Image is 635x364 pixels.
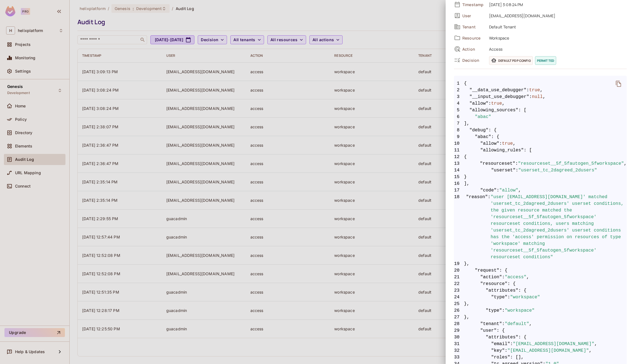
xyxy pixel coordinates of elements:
span: "[EMAIL_ADDRESS][DOMAIN_NAME]" [507,347,589,354]
span: , [589,347,592,354]
span: "key" [491,347,505,354]
span: "roles" [491,354,510,361]
span: [EMAIL_ADDRESS][DOMAIN_NAME] [486,12,627,19]
span: : [507,294,510,301]
span: "user" [480,327,497,334]
span: ], [454,180,627,187]
span: : { [518,334,526,341]
span: "type" [491,294,508,301]
span: Decision [462,58,485,63]
span: , [513,140,516,147]
span: 17 [454,187,464,194]
span: true [502,140,513,147]
span: "allow" [499,187,518,194]
span: : [502,307,505,314]
span: : [526,87,529,94]
span: Default PDP config [489,56,533,65]
span: 25 [454,301,464,307]
span: "reason" [466,194,488,260]
span: : [499,140,502,147]
span: "abac" [475,114,491,120]
span: "debug" [470,127,489,134]
span: 16 [454,180,464,187]
span: : [488,194,491,260]
span: : [ [518,107,526,114]
span: 6 [454,114,464,120]
button: delete [612,77,625,90]
span: true [491,100,502,107]
span: Access [486,46,627,52]
span: : { [499,267,507,274]
span: 18 [454,194,464,260]
span: }, [454,301,627,307]
span: "email" [491,341,510,347]
span: 33 [454,354,464,361]
span: { [464,80,467,87]
span: "resource" [480,281,508,287]
span: "action" [480,274,502,281]
span: "workspace" [505,307,534,314]
span: "allowing_rules" [480,147,524,154]
span: true [529,87,540,94]
span: 1 [454,80,464,87]
span: 24 [454,294,464,301]
span: 30 [454,334,464,341]
span: : { [491,134,499,140]
span: : [502,274,505,281]
span: User [462,13,485,18]
span: 4 [454,100,464,107]
span: 11 [454,147,464,154]
span: "attributes" [486,287,518,294]
span: 22 [454,281,464,287]
span: "allowing_sources" [470,107,519,114]
span: "__input_use_debugger" [470,94,529,100]
span: : [], [510,354,524,361]
span: 15 [454,174,464,180]
span: , [529,321,532,327]
span: : [ [524,147,532,154]
span: 14 [454,167,464,174]
span: 19 [454,260,464,267]
span: : [510,341,513,347]
span: "[EMAIL_ADDRESS][DOMAIN_NAME]" [513,341,595,347]
span: , [624,160,627,167]
span: }, [454,260,627,267]
span: "allow" [470,100,489,107]
span: 9 [454,134,464,140]
span: [DATE] 3:08:24 PM [486,1,627,8]
span: : [505,347,507,354]
span: 28 [454,321,464,327]
span: 5 [454,107,464,114]
span: 21 [454,274,464,281]
span: 2 [454,87,464,94]
span: 10 [454,140,464,147]
span: : [516,167,518,174]
span: Tenant [462,24,485,29]
span: Resource [462,35,485,41]
span: }, [454,314,627,321]
span: : { [489,127,497,134]
span: 31 [454,341,464,347]
span: , [594,341,597,347]
span: "userset_tc_2dagreed_2dusers" [518,167,597,174]
span: null [532,94,543,100]
span: permitted [535,56,556,65]
span: "user [EMAIL_ADDRESS][DOMAIN_NAME]' matched 'userset_tc_2dagreed_2dusers' userset conditions, the... [490,194,627,260]
span: : { [497,327,505,334]
span: 27 [454,314,464,321]
span: "resourceset__5f_5fautogen_5fworkspace" [518,160,624,167]
span: "request" [475,267,499,274]
span: 26 [454,307,464,314]
span: : [497,187,499,194]
span: 20 [454,267,464,274]
span: "userset" [491,167,516,174]
span: 13 [454,160,464,167]
span: } [454,174,627,180]
span: ], [454,120,627,127]
span: "abac" [475,134,491,140]
span: , [502,100,505,107]
span: 32 [454,347,464,354]
span: : [529,94,532,100]
span: "tenant" [480,321,502,327]
span: "type" [486,307,502,314]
